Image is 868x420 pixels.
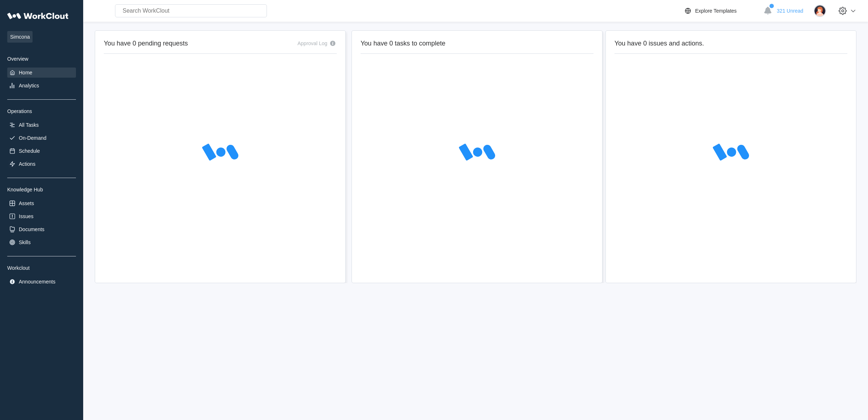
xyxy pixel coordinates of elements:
[7,108,76,114] div: Operations
[7,211,76,221] a: Issues
[7,56,76,62] div: Overview
[814,5,826,17] img: user-2.png
[7,265,76,271] div: Workclout
[19,70,32,75] div: Home
[7,68,76,78] a: Home
[695,8,737,14] div: Explore Templates
[19,83,39,88] div: Analytics
[7,81,76,91] a: Analytics
[19,213,33,219] div: Issues
[297,40,327,46] div: Approval Log
[684,7,760,15] a: Explore Templates
[361,39,593,48] h2: You have 0 tasks to complete
[7,120,76,130] a: All Tasks
[19,200,34,206] div: Assets
[7,159,76,169] a: Actions
[115,4,267,17] input: Search WorkClout
[7,133,76,143] a: On-Demand
[614,39,847,48] h2: You have 0 issues and actions.
[7,237,76,247] a: Skills
[19,135,46,141] div: On-Demand
[19,122,39,128] div: All Tasks
[19,279,55,285] div: Announcements
[19,148,40,154] div: Schedule
[7,146,76,156] a: Schedule
[19,239,31,245] div: Skills
[104,39,188,48] h2: You have 0 pending requests
[7,198,76,208] a: Assets
[19,161,35,167] div: Actions
[7,31,33,43] span: Simcona
[7,277,76,287] a: Announcements
[19,226,44,232] div: Documents
[777,8,803,14] span: 321 Unread
[7,224,76,234] a: Documents
[7,187,76,192] div: Knowledge Hub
